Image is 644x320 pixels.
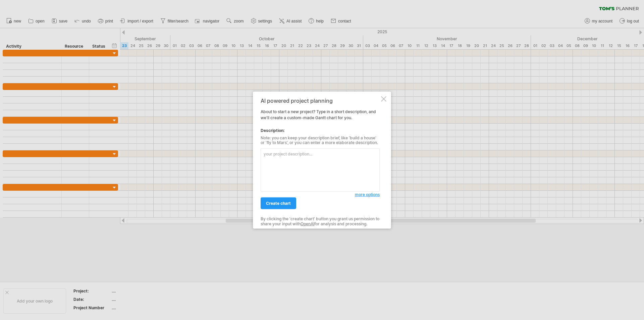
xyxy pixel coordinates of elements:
[266,201,291,206] span: create chart
[261,97,380,103] div: AI powered project planning
[355,192,380,198] a: more options
[261,217,380,226] div: By clicking the 'create chart' button you grant us permission to share your input with for analys...
[355,192,380,197] span: more options
[261,127,380,133] div: Description:
[261,197,296,209] a: create chart
[261,135,380,145] div: Note: you can keep your description brief, like 'build a house' or 'fly to Mars', or you can ente...
[301,221,314,226] a: OpenAI
[261,97,380,223] div: About to start a new project? Type in a short description, and we'll create a custom-made Gantt c...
